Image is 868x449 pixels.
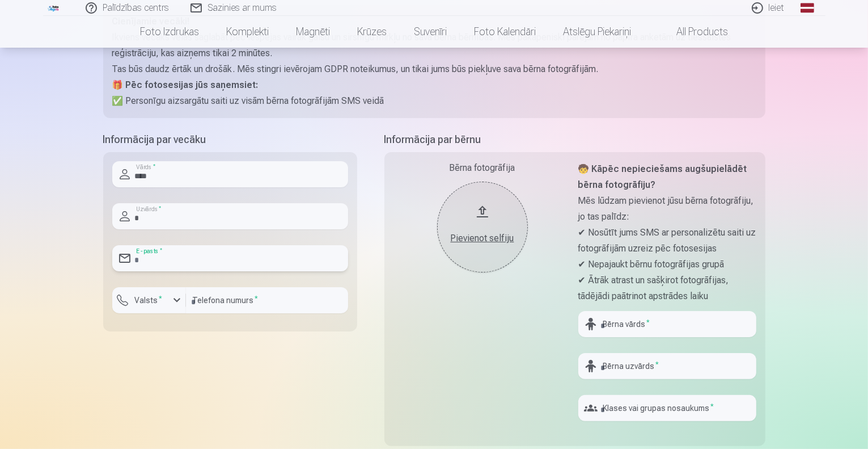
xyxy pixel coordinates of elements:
[48,5,60,11] img: /fa1
[344,16,400,48] a: Krūzes
[400,16,460,48] a: Suvenīri
[130,295,167,306] label: Valsts
[112,79,259,90] strong: 🎁 Pēc fotosesijas jūs saņemsiet:
[103,132,357,148] h5: Informācija par vecāku
[282,16,344,48] a: Magnēti
[578,225,756,257] p: ✔ Nosūtīt jums SMS ar personalizētu saiti uz fotogrāfijām uzreiz pēc fotosesijas
[384,132,765,148] h5: Informācija par bērnu
[213,16,282,48] a: Komplekti
[645,16,742,48] a: All products
[578,272,756,304] p: ✔ Ātrāk atrast un sašķirot fotogrāfijas, tādējādi paātrinot apstrādes laiku
[112,287,186,313] button: Valsts*
[578,193,756,225] p: Mēs lūdzam pievienot jūsu bērna fotogrāfiju, jo tas palīdz:
[549,16,645,48] a: Atslēgu piekariņi
[112,61,756,77] p: Tas būs daudz ērtāk un drošāk. Mēs stingri ievērojam GDPR noteikumus, un tikai jums būs piekļuve ...
[437,182,528,272] button: Pievienot selfiju
[126,16,213,48] a: Foto izdrukas
[460,16,549,48] a: Foto kalendāri
[112,93,756,109] p: ✅ Personīgu aizsargātu saiti uz visām bērna fotogrāfijām SMS veidā
[448,232,516,245] div: Pievienot selfiju
[578,257,756,272] p: ✔ Nepajaukt bērnu fotogrāfijas grupā
[393,161,571,175] div: Bērna fotogrāfija
[578,163,747,190] strong: 🧒 Kāpēc nepieciešams augšupielādēt bērna fotogrāfiju?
